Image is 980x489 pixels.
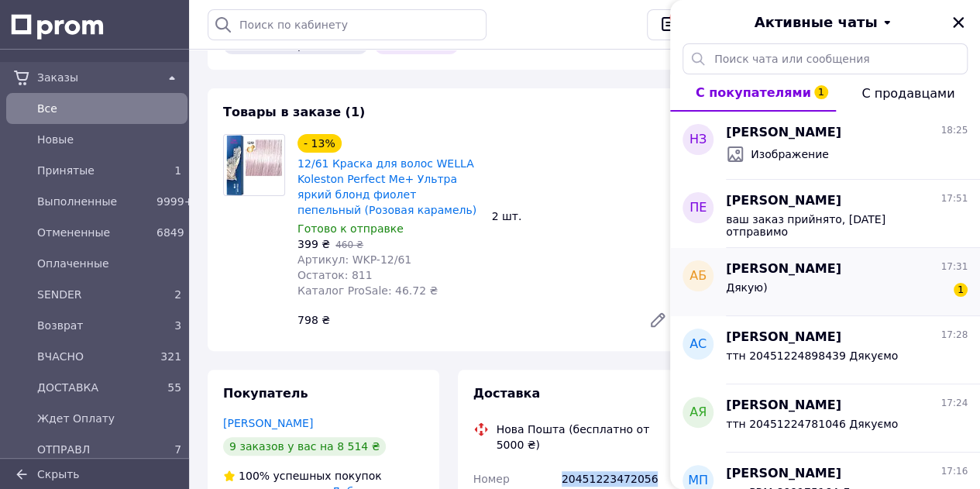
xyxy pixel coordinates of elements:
span: Дякую) [726,281,767,294]
span: 100% [239,470,270,482]
span: 460 ₴ [335,239,363,250]
a: 12/61 Краска для волос WELLA Koleston Perfect Me+ Ультра яркий блонд фиолет пепельный (Розовая ка... [297,157,476,216]
span: Готово к отправке [297,222,404,235]
button: С продавцами [836,74,980,112]
button: С покупателями1 [670,74,836,112]
span: 17:24 [940,397,968,410]
span: Товары в заказе (1) [223,105,365,119]
span: Все [37,101,181,116]
div: 2 шт. [486,205,680,227]
button: Активные чаты [714,12,937,33]
div: 9 заказов у вас на 8 514 ₴ [223,437,386,456]
span: НЗ [689,131,707,149]
input: Поиск чата или сообщения [683,43,968,74]
span: Артикул: WKP-12/61 [297,253,411,266]
span: 55 [167,381,181,394]
span: ДОСТАВКА [37,380,150,395]
button: АС[PERSON_NAME]17:28ттн 20451224898439 Дякуємо [670,316,980,384]
div: 798 ₴ [291,309,636,331]
span: [PERSON_NAME] [726,329,841,346]
span: Покупатель [223,386,308,401]
div: Нова Пошта (бесплатно от 5000 ₴) [493,422,678,453]
span: 17:31 [940,260,968,274]
span: 7 [174,443,181,456]
span: Принятые [37,163,150,178]
span: АС [689,336,707,353]
span: Новые [37,132,181,147]
span: 3 [174,319,181,332]
span: [PERSON_NAME] [726,260,841,278]
span: 1 [814,85,828,99]
span: ваш заказ прийнято, [DATE] отправимо [726,213,946,238]
button: НЗ[PERSON_NAME]18:25Изображение [670,112,980,180]
span: ттн 20451224898439 Дякуємо [726,350,898,362]
span: Ждет Оплату [37,411,181,426]
span: 1 [174,164,181,177]
input: Поиск по кабинету [208,9,487,40]
span: ттн 20451224781046 Дякуємо [726,418,898,430]
div: - 13% [297,134,342,153]
span: 2 [174,288,181,301]
span: [PERSON_NAME] [726,192,841,210]
span: [PERSON_NAME] [726,465,841,483]
span: Остаток: 811 [297,269,373,281]
span: Отмененные [37,225,150,240]
span: 6849 [156,226,184,239]
button: 1Чат [647,9,718,40]
span: Изображение [751,146,829,162]
span: Активные чаты [755,12,878,33]
span: ВЧАСНО [37,349,150,364]
span: 321 [160,350,181,363]
button: аЯ[PERSON_NAME]17:24ттн 20451224781046 Дякуємо [670,384,980,453]
span: 17:28 [940,329,968,342]
span: 399 ₴ [297,238,330,250]
span: 1 [954,283,968,297]
span: 17:51 [940,192,968,205]
span: ПЕ [689,199,707,217]
a: [PERSON_NAME] [223,417,313,429]
span: аЯ [689,404,707,422]
div: успешных покупок [223,468,382,484]
span: [PERSON_NAME] [726,124,841,142]
span: Каталог ProSale: 46.72 ₴ [297,284,438,297]
a: Редактировать [642,305,673,336]
span: 17:16 [940,465,968,478]
button: АБ[PERSON_NAME]17:31Дякую)1 [670,248,980,316]
button: Закрыть [949,13,968,32]
button: ПЕ[PERSON_NAME]17:51ваш заказ прийнято, [DATE] отправимо [670,180,980,248]
span: Доставка [473,386,541,401]
span: [PERSON_NAME] [726,397,841,415]
span: ОТПРАВЛ [37,442,150,457]
span: Заказы [37,70,156,85]
span: Оплаченные [37,256,181,271]
span: С продавцами [861,86,954,101]
span: Выполненные [37,194,150,209]
img: 12/61 Краска для волос WELLA Koleston Perfect Me+ Ультра яркий блонд фиолет пепельный (Розовая ка... [224,135,284,195]
span: 9999+ [156,195,193,208]
span: АБ [689,267,707,285]
span: Возврат [37,318,150,333]
span: 18:25 [940,124,968,137]
span: SENDER [37,287,150,302]
span: С покупателями [696,85,811,100]
span: Скрыть [37,468,80,480]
